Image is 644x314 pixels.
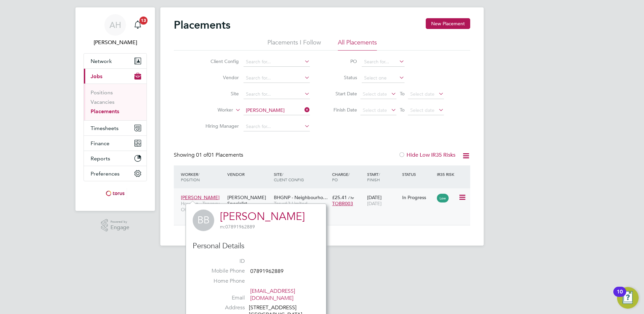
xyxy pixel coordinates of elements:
span: Select date [410,91,434,97]
h2: Placements [174,18,230,32]
span: [PERSON_NAME] [181,194,220,200]
label: Email [198,294,245,302]
span: Powered by [110,219,129,225]
span: / Finish [367,171,380,182]
button: Reports [84,151,147,166]
span: Housing - Tenancy Officer [181,200,224,213]
span: To [398,105,407,114]
input: Search for... [244,90,310,99]
input: Search for... [244,122,310,131]
span: 07891962889 [220,224,255,230]
a: [EMAIL_ADDRESS][DOMAIN_NAME] [250,288,295,302]
input: Select one [362,73,405,83]
span: / Client Config [274,171,304,182]
span: Engage [110,225,129,230]
span: Reports [91,155,110,162]
label: Client Config [200,58,239,64]
span: To [398,89,407,98]
div: Jobs [84,84,147,120]
input: Search for... [244,73,310,83]
span: TOBR003 [332,200,353,207]
label: Vendor [200,74,239,81]
span: Torus62 Limited [274,200,329,207]
span: Select date [363,107,387,113]
li: Placements I Follow [267,38,321,51]
button: Open Resource Center, 10 new notifications [617,287,639,309]
div: [PERSON_NAME] Specialist Recruitment Limited [226,191,272,222]
label: Hiring Manager [200,123,239,129]
span: 07891962889 [250,268,284,275]
span: Preferences [91,170,120,177]
a: Positions [91,89,113,96]
h3: Personal Details [193,241,319,251]
div: Vendor [226,168,272,180]
span: BB [193,210,214,231]
a: 13 [131,14,144,36]
label: Hide Low IR35 Risks [398,152,455,158]
span: / Position [181,171,200,182]
a: Placements [91,108,119,115]
label: Site [200,91,239,97]
a: Powered byEngage [101,219,130,232]
span: Select date [363,91,387,97]
span: £25.41 [332,194,347,200]
span: Finance [91,140,109,147]
span: [DATE] [367,200,382,207]
span: 01 of [196,152,208,158]
label: Worker [194,107,233,114]
span: AH [109,21,121,29]
span: Jobs [91,73,102,80]
button: Finance [84,136,147,151]
label: Home Phone [198,278,245,285]
button: Preferences [84,166,147,181]
span: Select date [410,107,434,113]
div: Site [272,168,330,186]
a: [PERSON_NAME] [220,210,305,223]
div: 10 [617,292,623,301]
div: Status [400,168,436,180]
a: [PERSON_NAME]Housing - Tenancy Officer[PERSON_NAME] Specialist Recruitment LimitedBHGNP - Neighbo... [179,191,470,196]
span: Timesheets [91,125,119,131]
a: Go to home page [84,188,147,199]
span: 13 [139,17,148,25]
button: New Placement [426,18,470,29]
div: IR35 Risk [435,168,458,180]
label: PO [327,58,357,64]
input: Search for... [244,106,310,115]
span: 01 Placements [196,152,243,158]
div: Start [365,168,400,186]
span: / hr [348,195,354,200]
span: m: [220,224,225,230]
nav: Main navigation [75,7,155,211]
button: Timesheets [84,121,147,135]
label: ID [198,258,245,265]
label: Address [198,304,245,311]
div: Charge [330,168,365,186]
label: Status [327,74,357,81]
img: torus-logo-retina.png [103,188,127,199]
a: Vacancies [91,99,115,105]
input: Search for... [362,57,405,67]
div: [DATE] [365,191,400,210]
button: Jobs [84,69,147,84]
div: In Progress [402,194,434,200]
input: Search for... [244,57,310,67]
span: Andrew Harkin [84,38,147,46]
div: Showing [174,152,245,159]
li: All Placements [338,38,377,51]
label: Start Date [327,91,357,97]
label: Finish Date [327,107,357,113]
button: Network [84,54,147,68]
a: AH[PERSON_NAME] [84,14,147,46]
div: Worker [179,168,226,186]
span: Network [91,58,112,64]
span: Low [437,194,449,202]
span: / PO [332,171,350,182]
label: Mobile Phone [198,268,245,275]
span: BHGNP - Neighbourho… [274,194,328,200]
